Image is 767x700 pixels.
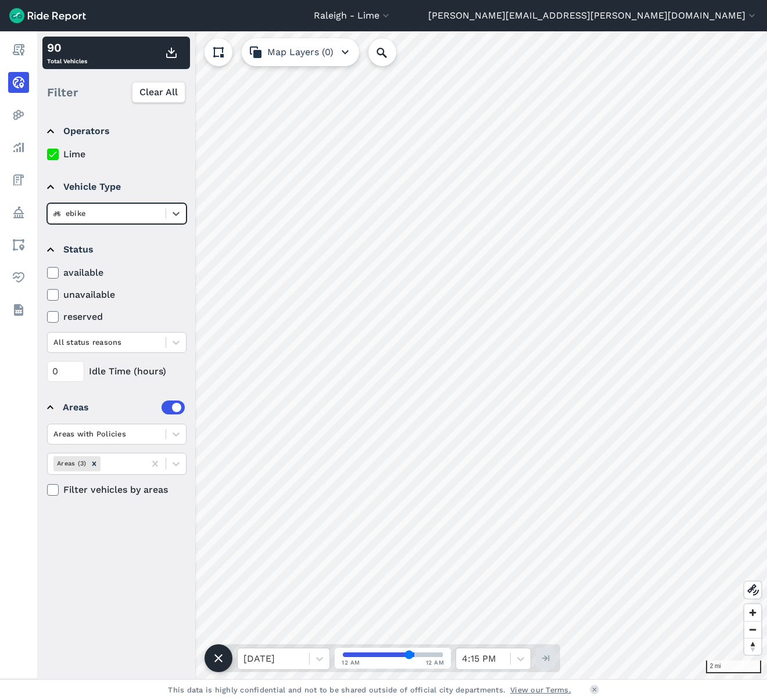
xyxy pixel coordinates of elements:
label: Filter vehicles by areas [47,483,187,497]
label: available [47,266,187,280]
div: Idle Time (hours) [47,361,187,382]
button: Zoom in [744,604,761,621]
button: Reset bearing to north [744,638,761,655]
span: 12 AM [426,658,445,667]
label: reserved [47,310,187,324]
canvas: Map [37,31,767,679]
a: Policy [8,202,29,223]
summary: Areas [47,391,185,424]
div: 90 [47,39,87,56]
a: Datasets [8,300,29,320]
button: [PERSON_NAME][EMAIL_ADDRESS][PERSON_NAME][DOMAIN_NAME] [428,9,758,23]
button: Zoom out [744,621,761,638]
a: Analyze [8,137,29,158]
summary: Vehicle Type [47,171,185,203]
a: Fees [8,169,29,190]
summary: Status [47,233,185,266]
button: Clear All [132,82,185,103]
summary: Operators [47,115,185,147]
label: Lime [47,147,187,161]
button: Raleigh - Lime [314,9,392,23]
div: 2 mi [706,661,761,673]
div: Areas [63,400,185,414]
div: Total Vehicles [47,39,87,67]
img: Ride Report [9,8,86,23]
div: Remove Areas (3) [88,456,101,471]
a: Report [8,39,29,60]
div: Filter [42,74,190,110]
div: Areas (3) [53,456,88,471]
a: Heatmaps [8,104,29,125]
label: unavailable [47,288,187,302]
span: Clear All [139,85,178,99]
span: 12 AM [342,658,360,667]
a: View our Terms. [510,684,571,695]
a: Realtime [8,72,29,93]
input: Search Location or Vehicles [368,38,415,66]
button: Map Layers (0) [242,38,359,66]
a: Health [8,267,29,288]
a: Areas [8,234,29,255]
